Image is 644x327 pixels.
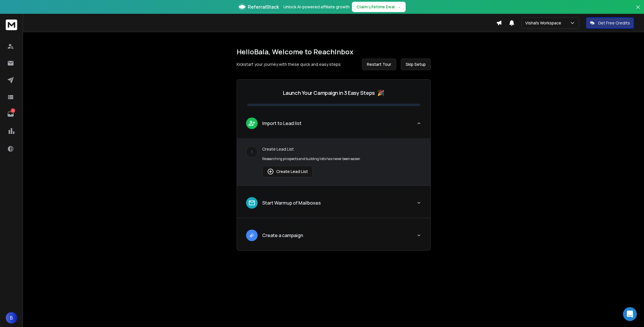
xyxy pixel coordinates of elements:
a: 2 [5,108,16,120]
p: Kickstart your journey with these quick and easy steps [237,61,341,67]
img: lead [248,199,256,207]
button: leadStart Warmup of Mailboxes [237,193,430,218]
span: 🎉 [377,89,384,97]
p: Unlock AI-powered affiliate growth [283,4,350,10]
span: Skip Setup [406,61,426,67]
span: ReferralStack [248,3,279,10]
button: leadImport to Lead list [237,113,430,138]
button: B [6,312,17,324]
p: Get Free Credits [598,20,630,26]
button: Claim Lifetime Deal→ [352,2,406,12]
div: 1 [246,146,258,158]
p: Launch Your Campaign in 3 Easy Steps [283,89,375,97]
p: 2 [11,108,15,113]
img: lead [267,168,274,175]
span: → [397,4,401,10]
button: Restart Tour [362,59,396,70]
div: leadImport to Lead list [237,138,430,185]
button: Get Free Credits [586,17,634,29]
button: Skip Setup [401,59,431,70]
h1: Hello Bala , Welcome to ReachInbox [237,47,431,56]
button: Close banner [634,3,642,17]
p: Start Warmup of Mailboxes [262,199,321,206]
img: lead [248,120,256,127]
p: Create Lead List [262,146,421,152]
div: Open Intercom Messenger [623,307,637,321]
p: Researching prospects and building lists has never been easier. [262,157,421,161]
p: Create a campaign [262,232,303,239]
img: lead [248,232,256,239]
button: Create Lead List [262,166,313,177]
p: Vishal's Workspace [525,20,563,26]
p: Import to Lead list [262,120,302,127]
button: leadCreate a campaign [237,225,430,250]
